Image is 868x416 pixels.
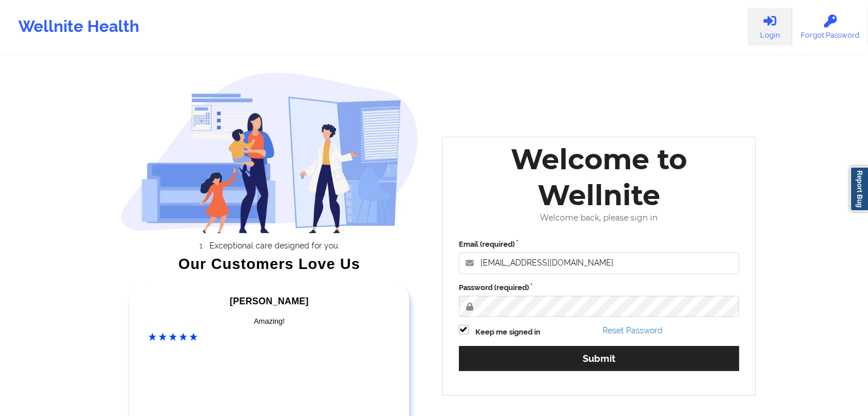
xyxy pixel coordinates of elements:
[451,141,748,213] div: Welcome to Wellnite
[131,241,418,250] li: Exceptional care designed for you.
[850,166,868,211] a: Report Bug
[603,326,663,335] a: Reset Password
[459,239,740,250] label: Email (required)
[459,252,740,274] input: Email address
[459,346,740,370] button: Submit
[451,213,748,223] div: Welcome back, please sign in
[230,296,309,306] span: [PERSON_NAME]
[120,72,418,233] img: wellnite-auth-hero_200.c722682e.png
[148,316,390,327] div: Amazing!
[792,8,868,46] a: Forgot Password
[475,327,540,338] label: Keep me signed in
[120,258,418,270] div: Our Customers Love Us
[459,282,740,293] label: Password (required)
[748,8,792,46] a: Login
